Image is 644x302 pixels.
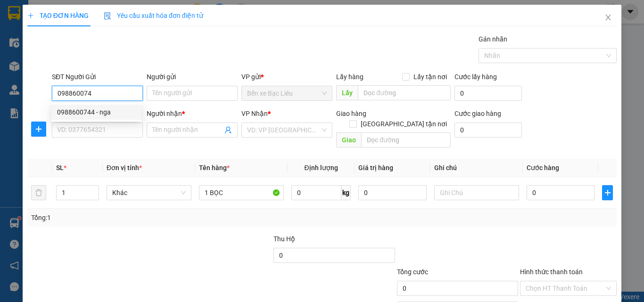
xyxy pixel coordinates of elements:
button: plus [602,185,613,200]
span: plus [27,12,34,19]
input: VD: Bàn, Ghế [199,185,284,200]
th: Ghi chú [430,159,523,177]
div: 0988600744 - nga [57,107,136,117]
input: Cước lấy hàng [454,86,522,101]
b: GỬI : Bến xe Bạc Liêu [4,59,129,74]
button: delete [31,185,46,200]
span: close [604,14,612,21]
span: kg [341,185,351,200]
span: Thu Hộ [273,235,295,243]
input: Dọc đường [358,85,451,100]
label: Hình thức thanh toán [520,268,583,276]
label: Cước lấy hàng [454,73,497,81]
span: SL [56,164,64,171]
span: Lấy tận nơi [410,72,451,82]
span: Giao hàng [336,110,366,117]
li: 85 [PERSON_NAME] [4,21,180,33]
input: Dọc đường [361,132,451,147]
label: Cước giao hàng [454,110,501,117]
label: Gán nhãn [479,35,507,43]
span: Đơn vị tính [107,164,142,171]
span: TẠO ĐƠN HÀNG [27,12,89,19]
input: Cước giao hàng [454,122,522,138]
span: Cước hàng [527,164,559,171]
span: Lấy [336,85,358,100]
input: 0 [358,185,426,200]
div: Tổng: 1 [31,212,249,223]
div: 0988600744 - nga [51,105,141,120]
input: Ghi Chú [434,185,519,200]
span: VP Nhận [241,110,268,117]
button: plus [31,122,46,137]
span: Yêu cầu xuất hóa đơn điện tử [104,12,203,19]
span: Định lượng [304,164,338,171]
div: SĐT Người Gửi [52,72,143,82]
span: Giá trị hàng [358,164,393,171]
button: Close [595,5,621,31]
span: Tên hàng [199,164,230,171]
span: plus [603,189,612,196]
span: Tổng cước [397,268,428,276]
span: Giao [336,132,361,147]
img: icon [104,12,111,20]
div: Người gửi [147,72,238,82]
span: plus [32,125,46,133]
span: user-add [224,126,232,134]
div: Người nhận [147,108,238,119]
span: environment [54,23,62,30]
span: Bến xe Bạc Liêu [247,86,327,100]
span: Lấy hàng [336,73,363,81]
li: 02839.63.63.63 [4,33,180,44]
span: phone [54,34,62,42]
span: [GEOGRAPHIC_DATA] tận nơi [357,119,451,129]
div: VP gửi [241,72,332,82]
b: [PERSON_NAME] [54,6,133,18]
span: Khác [112,186,186,200]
